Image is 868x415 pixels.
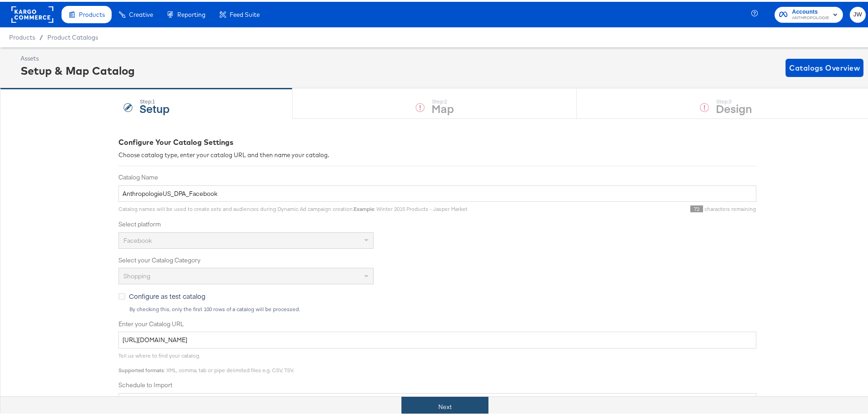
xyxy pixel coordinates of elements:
span: Products [79,9,105,16]
div: characters remaining [467,204,756,211]
span: / [35,32,47,39]
button: JW [850,5,866,21]
span: Facebook [123,235,152,243]
strong: Setup [139,99,169,114]
span: Creative [129,9,153,16]
div: Setup & Map Catalog [21,61,135,77]
label: Schedule to Import [118,379,756,388]
button: AccountsANTHROPOLOGIE [775,5,843,21]
div: Configure Your Catalog Settings [118,135,756,146]
div: Step: 1 [139,97,169,103]
strong: Example [354,204,374,210]
a: Product Catalogs [47,32,98,39]
span: JW [853,8,862,18]
button: Catalogs Overview [786,57,863,75]
input: Name your catalog e.g. My Dynamic Product Catalog [118,184,756,200]
strong: Supported formats [118,365,164,372]
input: Enter Catalog URL, e.g. http://www.example.com/products.xml [118,330,756,347]
span: Configure as test catalog [129,290,205,299]
span: Accounts [792,5,829,15]
label: Catalog Name [118,171,756,180]
span: Shopping [123,270,150,278]
div: Assets [21,52,135,61]
span: ANTHROPOLOGIE [792,13,829,20]
span: Tell us where to find your catalog. : XML, comma, tab or pipe delimited files e.g. CSV, TSV. [118,350,294,372]
span: Catalogs Overview [789,60,860,72]
div: By checking this, only the first 100 rows of a catalog will be processed. [129,304,756,311]
span: Catalog names will be used to create sets and audiences during Dynamic Ad campaign creation. : Wi... [118,204,467,210]
div: Choose catalog type, enter your catalog URL and then name your catalog. [118,149,756,158]
label: Select your Catalog Category [118,254,756,263]
span: Feed Suite [230,9,260,16]
span: 72 [690,204,703,210]
label: Select platform [118,218,756,227]
span: Products [9,32,35,39]
label: Enter your Catalog URL [118,318,756,327]
span: Reporting [177,9,205,16]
